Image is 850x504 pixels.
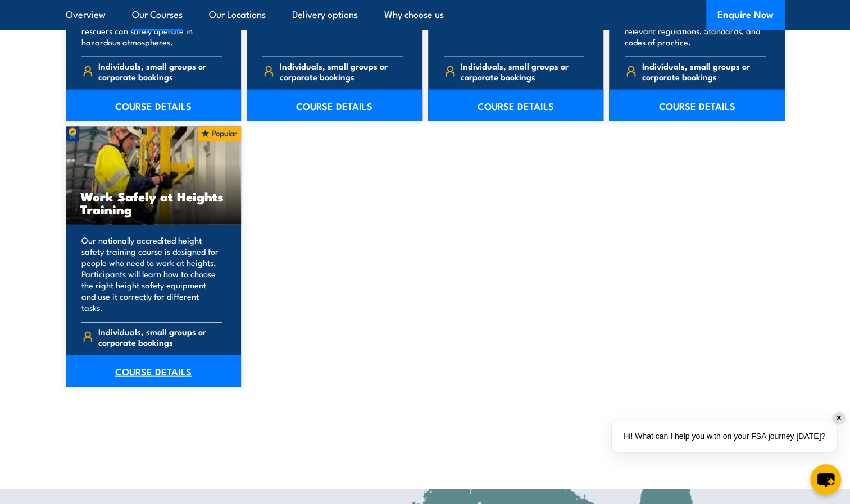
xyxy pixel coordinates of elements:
span: Individuals, small groups or corporate bookings [98,326,222,347]
span: Individuals, small groups or corporate bookings [461,61,584,82]
span: Individuals, small groups or corporate bookings [98,61,222,82]
a: COURSE DETAILS [428,90,604,121]
a: COURSE DETAILS [66,355,242,387]
a: COURSE DETAILS [66,90,242,121]
button: chat-button [810,464,841,495]
span: Individuals, small groups or corporate bookings [280,61,403,82]
span: Individuals, small groups or corporate bookings [642,61,766,82]
a: COURSE DETAILS [609,90,785,121]
h3: Work Safely at Heights Training [80,190,227,216]
div: ✕ [833,412,845,424]
p: Our nationally accredited height safety training course is designed for people who need to work a... [81,235,222,313]
div: Hi! What can I help you with on your FSA journey [DATE]? [612,420,837,452]
a: COURSE DETAILS [247,90,422,121]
